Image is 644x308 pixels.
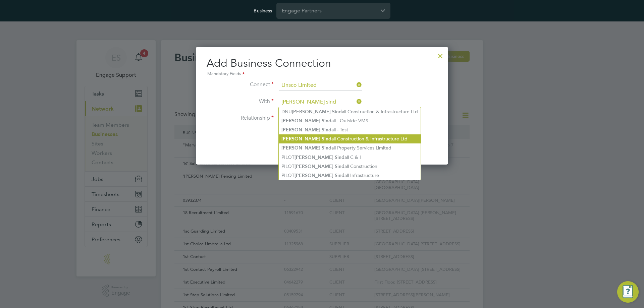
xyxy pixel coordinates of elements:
li: PILOT all Construction [279,162,421,171]
li: all Property Services Limited [279,143,421,152]
b: [PERSON_NAME] [281,127,320,133]
input: Search for... [279,80,362,90]
li: all - Test [279,125,421,134]
button: Engage Resource Center [617,281,639,303]
b: [PERSON_NAME] [294,173,333,178]
b: Sind [335,173,344,178]
b: Sind [322,127,331,133]
h2: Add Business Connection [207,56,437,78]
li: all - Outside VMS [279,116,421,125]
b: Sind [332,109,342,115]
label: With [207,98,274,105]
label: Connect [207,81,274,88]
li: DNU all Construction & Infrastructure Ltd [279,107,421,116]
input: Search for... [279,97,362,107]
b: [PERSON_NAME] [281,118,320,124]
b: [PERSON_NAME] [294,164,333,169]
div: Mandatory Fields [207,70,437,78]
li: PILOT all Infrastructure [279,171,421,180]
b: Sind [335,164,344,169]
b: [PERSON_NAME] [292,109,331,115]
b: Sind [322,136,331,142]
b: Sind [322,145,331,151]
b: [PERSON_NAME] [294,155,333,160]
b: Sind [322,118,331,124]
li: all Construction & Infrastructure Ltd [279,134,421,143]
label: Business [254,8,272,14]
b: Sind [335,155,344,160]
b: [PERSON_NAME] [281,136,320,142]
label: Relationship [207,115,274,122]
b: [PERSON_NAME] [281,145,320,151]
li: PILOT all C & I [279,153,421,162]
